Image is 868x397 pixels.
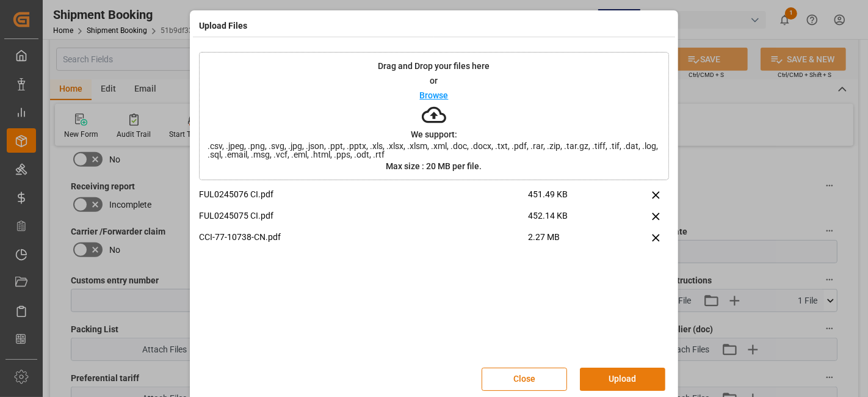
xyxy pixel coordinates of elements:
[528,209,611,231] span: 452.14 KB
[580,368,665,391] button: Upload
[386,162,482,170] p: Max size : 20 MB per file.
[200,142,668,159] span: .csv, .jpeg, .png, .svg, .jpg, .json, .ppt, .pptx, .xls, .xlsx, .xlsm, .xml, .doc, .docx, .txt, ....
[199,188,528,201] p: FUL0245076 CI.pdf
[482,368,567,391] button: Close
[430,76,438,85] p: or
[199,209,528,222] p: FUL0245075 CI.pdf
[199,52,669,180] div: Drag and Drop your files hereorBrowseWe support:.csv, .jpeg, .png, .svg, .jpg, .json, .ppt, .pptx...
[199,231,528,244] p: CCI-77-10738-CN.pdf
[411,130,457,139] p: We support:
[378,62,490,70] p: Drag and Drop your files here
[420,91,449,100] p: Browse
[528,231,611,252] span: 2.27 MB
[528,188,611,209] span: 451.49 KB
[199,20,247,32] h4: Upload Files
